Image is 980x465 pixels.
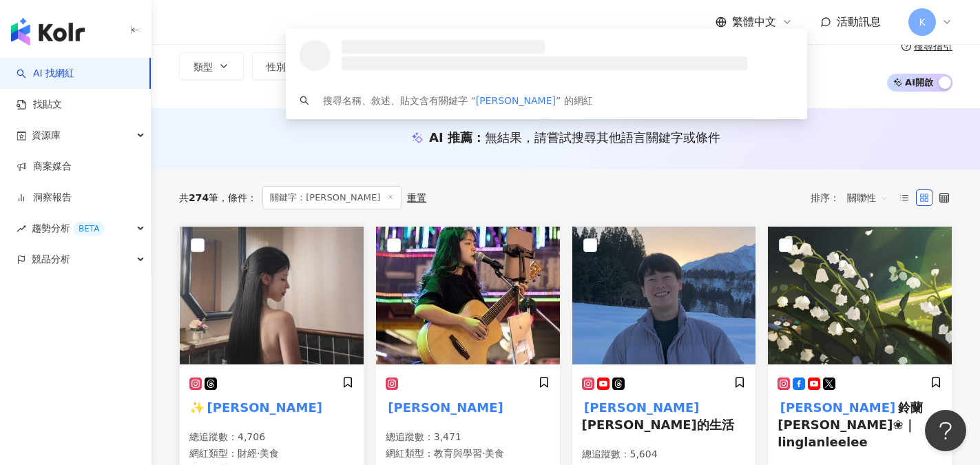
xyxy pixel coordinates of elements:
span: 關鍵字：[PERSON_NAME] [262,186,402,209]
span: rise [17,224,26,234]
iframe: Help Scout Beacon - Open [925,410,966,451]
a: 找貼文 [17,98,62,112]
span: 274 [189,192,209,203]
a: 商案媒合 [17,160,72,174]
span: 資源庫 [32,120,61,151]
button: 類型 [179,52,244,80]
span: 類型 [194,61,213,72]
span: 關聯性 [847,187,888,209]
p: 網紅類型 ： [386,447,550,461]
span: 繁體中文 [732,14,776,30]
a: 洞察報告 [17,191,72,205]
div: 排序： [811,187,896,209]
span: question-circle [901,41,911,51]
p: 總追蹤數 ： 5,604 [582,448,747,462]
mark: [PERSON_NAME] [386,397,506,417]
span: 財經 [238,448,257,459]
a: searchAI 找網紅 [17,67,74,81]
span: 美食 [485,448,504,459]
mark: [PERSON_NAME] [205,397,325,417]
div: BETA [73,222,105,236]
p: 網紅類型 ： [189,447,354,461]
span: 無結果，請嘗試搜尋其他語言關鍵字或條件 [485,130,720,145]
span: 教育與學習 [434,448,482,459]
span: 活動訊息 [837,15,881,28]
div: 共 筆 [179,192,218,203]
span: search [300,96,309,105]
span: K [919,14,925,30]
div: AI 推薦 ： [429,129,720,146]
p: 總追蹤數 ： 4,706 [189,431,354,444]
img: KOL Avatar [572,227,756,364]
span: 趨勢分析 [32,213,105,244]
span: ✨ [189,400,205,415]
span: 美食 [260,448,279,459]
img: logo [11,18,85,45]
img: KOL Avatar [768,227,952,364]
button: 性別 [252,52,317,80]
div: 重置 [407,192,426,203]
div: 搜尋指引 [914,41,952,52]
img: KOL Avatar [180,227,364,364]
div: 搜尋名稱、敘述、貼文含有關鍵字 “ ” 的網紅 [323,93,593,108]
img: KOL Avatar [376,227,560,364]
mark: [PERSON_NAME] [778,397,898,417]
span: 條件 ： [218,192,257,203]
span: [PERSON_NAME] [476,95,556,106]
span: · [482,448,485,459]
mark: [PERSON_NAME] [582,397,702,417]
span: · [257,448,260,459]
span: 競品分析 [32,244,70,275]
p: 總追蹤數 ： 3,471 [386,431,550,444]
span: [PERSON_NAME]的生活 [582,417,734,432]
span: 性別 [267,61,286,72]
span: 鈴蘭[PERSON_NAME]❀｜linglanleelee [778,400,923,449]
